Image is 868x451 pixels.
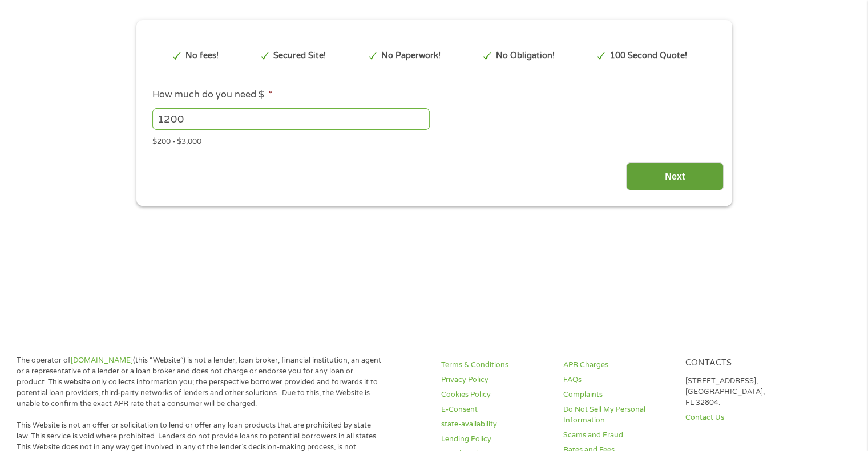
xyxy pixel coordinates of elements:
a: [DOMAIN_NAME] [71,356,133,365]
label: How much do you need $ [152,89,272,101]
p: No Obligation! [496,50,555,62]
a: Complaints [563,389,672,400]
p: No fees! [185,50,219,62]
a: E-Consent [441,404,550,415]
p: [STREET_ADDRESS], [GEOGRAPHIC_DATA], FL 32804. [685,376,793,408]
a: Do Not Sell My Personal Information [563,404,672,426]
div: $200 - $3,000 [152,132,715,148]
a: Cookies Policy [441,389,550,400]
h4: Contacts [685,358,793,369]
a: Scams and Fraud [563,430,672,441]
a: Contact Us [685,412,793,423]
a: APR Charges [563,360,672,371]
a: Terms & Conditions [441,360,550,371]
p: Secured Site! [273,50,326,62]
a: Lending Policy [441,434,550,445]
p: No Paperwork! [381,50,441,62]
p: 100 Second Quote! [610,50,687,62]
input: Next [626,162,724,190]
a: Privacy Policy [441,375,550,385]
a: state-availability [441,419,550,430]
a: FAQs [563,375,672,385]
p: The operator of (this “Website”) is not a lender, loan broker, financial institution, an agent or... [17,355,383,409]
